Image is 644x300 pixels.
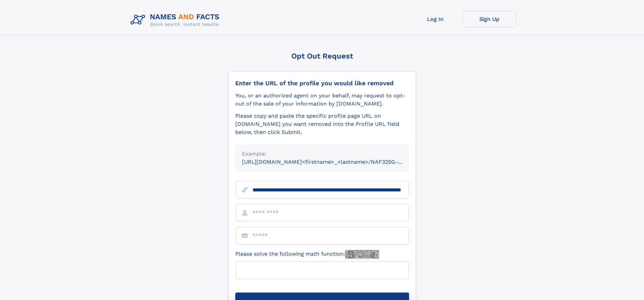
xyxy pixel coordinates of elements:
[235,250,379,259] label: Please solve the following math function:
[462,11,517,27] a: Sign Up
[242,150,402,158] div: Example:
[228,52,416,60] div: Opt Out Request
[128,11,225,29] img: Logo Names and Facts
[235,79,409,87] div: Enter the URL of the profile you would like removed
[408,11,462,27] a: Log In
[242,159,422,165] small: [URL][DOMAIN_NAME]<firstname>_<lastname>/NAF325G-xxxxxxxx
[235,92,409,108] div: You, or an authorized agent on your behalf, may request to opt-out of the sale of your informatio...
[235,112,409,136] div: Please copy and paste the specific profile page URL on [DOMAIN_NAME] you want removed into the Pr...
